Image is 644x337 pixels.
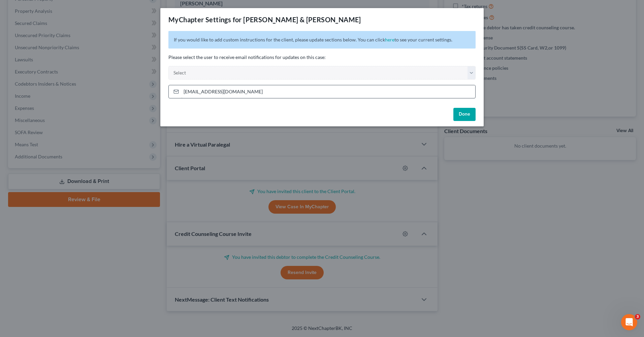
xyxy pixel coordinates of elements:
[168,54,476,61] p: Please select the user to receive email notifications for updates on this case:
[358,37,452,42] span: You can click to see your current settings.
[174,37,357,42] span: If you would like to add custom instructions for the client, please update sections below.
[635,314,640,319] span: 3
[181,85,475,98] input: Enter email...
[621,314,637,330] iframe: Intercom live chat
[453,108,476,121] button: Done
[168,15,361,24] div: MyChapter Settings for [PERSON_NAME] & [PERSON_NAME]
[385,37,394,42] a: here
